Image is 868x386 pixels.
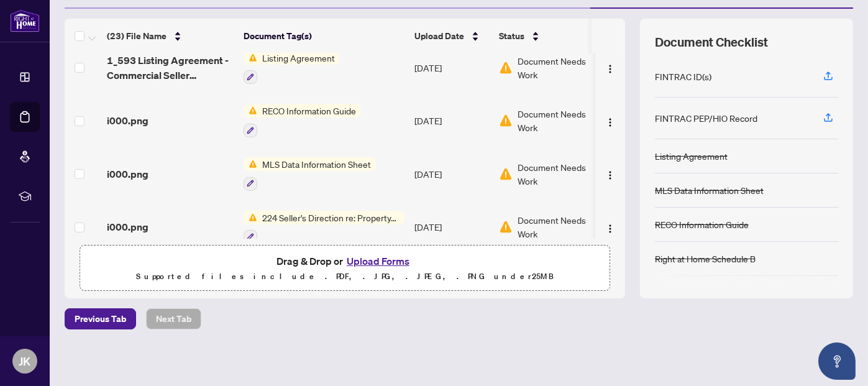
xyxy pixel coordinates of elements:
div: FINTRAC PEP/HIO Record [655,111,757,125]
div: Right at Home Schedule B [655,252,756,265]
span: i000.png [107,219,148,234]
div: MLS Data Information Sheet [655,183,764,197]
span: MLS Data Information Sheet [257,157,376,171]
img: Logo [605,64,615,74]
div: FINTRAC ID(s) [655,70,711,83]
button: Logo [600,164,620,184]
img: Document Status [499,220,513,234]
span: Document Needs Work [518,160,595,188]
button: Next Tab [146,308,201,329]
button: Open asap [818,342,856,380]
div: RECO Information Guide [655,218,749,231]
img: Document Status [499,167,513,181]
button: Logo [600,111,620,131]
button: Status Icon224 Seller's Direction re: Property/Offers - Important Information for Seller Acknowle... [244,211,404,244]
button: Status IconMLS Data Information Sheet [244,157,376,191]
span: 1_593 Listing Agreement - Commercial Seller Designated Representation Agreement - PropTx-[PERSON_... [107,53,234,83]
button: Upload Forms [343,253,413,269]
td: [DATE] [409,94,494,147]
th: Upload Date [409,19,494,53]
th: Document Tag(s) [239,19,409,53]
td: [DATE] [409,201,494,254]
span: Document Needs Work [518,213,595,241]
span: Status [499,29,524,43]
span: RECO Information Guide [257,104,361,117]
span: 224 Seller's Direction re: Property/Offers - Important Information for Seller Acknowledgement [257,211,404,224]
span: Document Needs Work [518,107,595,134]
span: Listing Agreement [257,51,340,65]
th: Status [494,19,600,53]
span: i000.png [107,113,148,128]
span: (23) File Name [107,29,167,43]
img: Logo [605,117,615,127]
span: i000.png [107,167,148,182]
img: Document Status [499,114,513,127]
button: Previous Tab [65,308,136,329]
span: Document Checklist [655,34,768,51]
img: Logo [605,224,615,234]
img: Status Icon [244,51,257,65]
div: Listing Agreement [655,149,728,163]
button: Logo [600,217,620,237]
img: Logo [605,170,615,180]
img: Document Status [499,61,513,75]
span: Drag & Drop orUpload FormsSupported files include .PDF, .JPG, .JPEG, .PNG under25MB [80,246,610,292]
span: Document Needs Work [518,54,595,81]
td: [DATE] [409,41,494,94]
button: Status IconListing Agreement [244,51,340,85]
img: logo [10,9,40,32]
span: Drag & Drop or [276,253,413,269]
img: Status Icon [244,157,257,171]
img: Status Icon [244,211,257,224]
span: Previous Tab [75,309,126,329]
button: Status IconRECO Information Guide [244,104,361,137]
p: Supported files include .PDF, .JPG, .JPEG, .PNG under 25 MB [88,269,602,284]
th: (23) File Name [102,19,239,53]
button: Logo [600,58,620,78]
img: Status Icon [244,104,257,117]
span: Upload Date [414,29,464,43]
td: [DATE] [409,147,494,201]
span: JK [19,352,31,370]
